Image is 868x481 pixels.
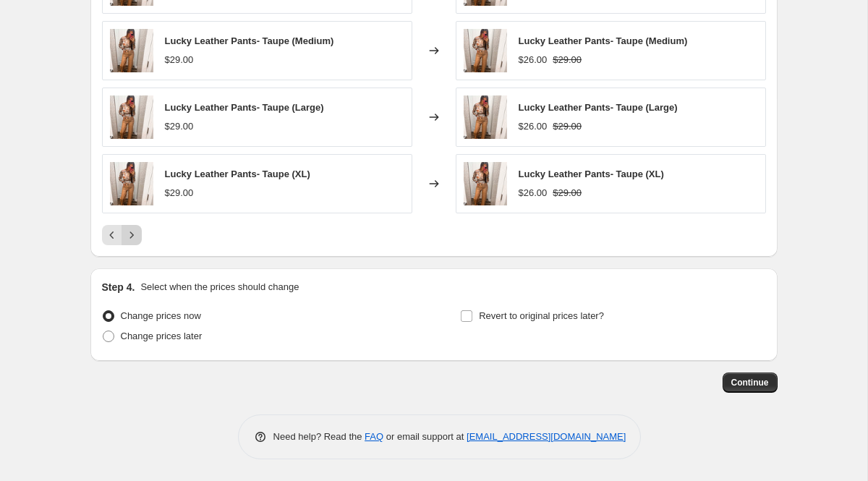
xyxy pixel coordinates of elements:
[553,186,582,200] strike: $29.00
[553,119,582,134] strike: $29.00
[464,162,507,205] img: 9335F0D7-E797-489C-B79A-B7AAF6D150FA_80x.jpg
[165,35,334,46] span: Lucky Leather Pants- Taupe (Medium)
[102,225,122,245] button: Previous
[464,95,507,139] img: 9335F0D7-E797-489C-B79A-B7AAF6D150FA_80x.jpg
[121,310,201,321] span: Change prices now
[102,225,142,245] nav: Pagination
[102,280,135,294] h2: Step 4.
[519,169,664,179] span: Lucky Leather Pants- Taupe (XL)
[723,373,778,393] button: Continue
[165,102,324,113] span: Lucky Leather Pants- Taupe (Large)
[519,119,548,134] div: $26.00
[519,102,678,113] span: Lucky Leather Pants- Taupe (Large)
[519,35,688,46] span: Lucky Leather Pants- Taupe (Medium)
[464,29,507,72] img: 9335F0D7-E797-489C-B79A-B7AAF6D150FA_80x.jpg
[165,186,194,200] div: $29.00
[122,225,142,245] button: Next
[110,162,153,205] img: 9335F0D7-E797-489C-B79A-B7AAF6D150FA_80x.jpg
[165,53,194,67] div: $29.00
[519,53,548,67] div: $26.00
[110,95,153,139] img: 9335F0D7-E797-489C-B79A-B7AAF6D150FA_80x.jpg
[273,431,365,442] span: Need help? Read the
[365,431,383,442] a: FAQ
[553,53,582,67] strike: $29.00
[121,331,203,341] span: Change prices later
[165,169,310,179] span: Lucky Leather Pants- Taupe (XL)
[110,29,153,72] img: 9335F0D7-E797-489C-B79A-B7AAF6D150FA_80x.jpg
[140,280,299,294] p: Select when the prices should change
[383,431,467,442] span: or email support at
[519,186,548,200] div: $26.00
[731,377,769,388] span: Continue
[479,310,604,321] span: Revert to original prices later?
[165,119,194,134] div: $29.00
[467,431,626,442] a: [EMAIL_ADDRESS][DOMAIN_NAME]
